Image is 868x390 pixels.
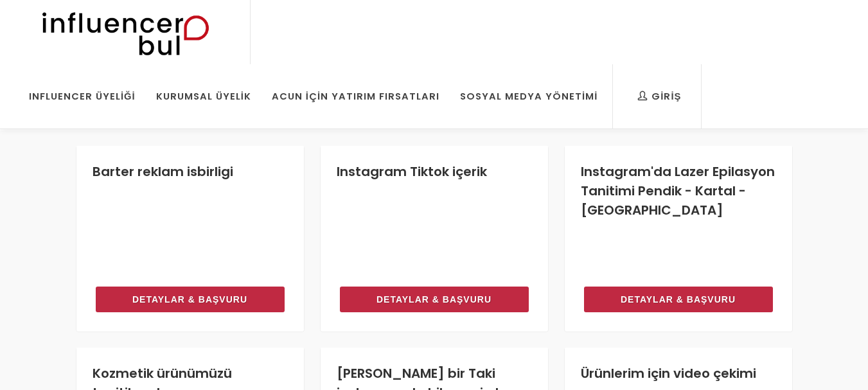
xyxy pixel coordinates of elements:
[132,292,247,307] span: Detaylar & Başvuru
[584,287,773,312] a: Detaylar & Başvuru
[581,364,756,382] a: Ürünlerim için video çekimi
[93,163,233,181] a: Barter reklam isbirligi
[146,64,261,129] a: Kurumsal Üyelik
[376,292,492,307] span: Detaylar & Başvuru
[340,287,529,312] a: Detaylar & Başvuru
[156,89,251,103] div: Kurumsal Üyelik
[262,64,449,129] a: Acun İçin Yatırım Fırsatları
[29,89,136,103] div: Influencer Üyeliği
[272,89,439,103] div: Acun İçin Yatırım Fırsatları
[337,163,487,181] a: Instagram Tiktok içerik
[628,64,691,129] a: Giriş
[621,292,736,307] span: Detaylar & Başvuru
[96,287,285,312] a: Detaylar & Başvuru
[460,89,598,103] div: Sosyal Medya Yönetimi
[637,89,681,103] div: Giriş
[581,163,775,219] a: Instagram'da Lazer Epilasyon Tanitimi Pendik - Kartal - [GEOGRAPHIC_DATA]
[450,64,607,129] a: Sosyal Medya Yönetimi
[19,64,145,129] a: Influencer Üyeliği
